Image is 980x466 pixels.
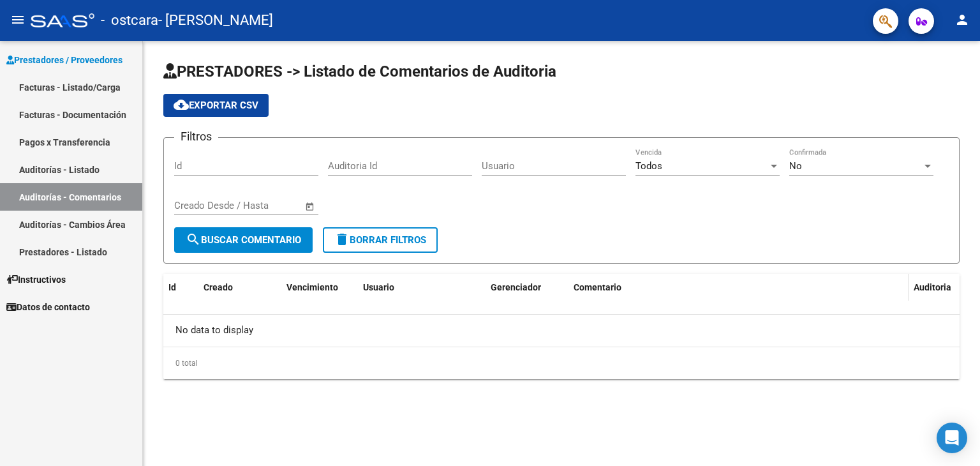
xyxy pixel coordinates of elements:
span: Datos de contacto [6,300,90,314]
span: - ostcara [101,6,158,34]
mat-icon: delete [334,232,350,247]
span: Creado [204,282,233,292]
button: Exportar CSV [163,94,269,117]
mat-icon: search [186,232,201,247]
span: Todos [635,160,662,172]
span: No [789,160,802,172]
span: Usuario [363,282,394,292]
div: No data to display [163,315,960,347]
span: Exportar CSV [174,100,258,111]
span: Buscar Comentario [186,234,301,246]
input: End date [227,200,289,211]
span: Id [168,282,176,292]
mat-icon: person [954,12,970,27]
input: Start date [174,200,216,211]
mat-icon: cloud_download [174,97,189,112]
div: 0 total [163,347,960,379]
datatable-header-cell: Id [163,274,198,301]
span: - [PERSON_NAME] [158,6,273,34]
mat-icon: menu [10,12,26,27]
datatable-header-cell: Vencimiento [281,274,358,301]
h3: Filtros [174,128,218,146]
span: Prestadores / Proveedores [6,53,122,67]
span: Instructivos [6,273,66,287]
span: Vencimiento [286,282,338,292]
span: Auditoria [914,282,951,292]
datatable-header-cell: Usuario [358,274,486,301]
button: Buscar Comentario [174,227,313,253]
datatable-header-cell: Auditoria [909,274,960,301]
datatable-header-cell: Comentario [568,274,909,301]
button: Open calendar [303,199,318,214]
span: PRESTADORES -> Listado de Comentarios de Auditoria [163,63,556,80]
span: Borrar Filtros [334,234,426,246]
datatable-header-cell: Creado [198,274,281,301]
datatable-header-cell: Gerenciador [486,274,568,301]
span: Comentario [574,282,621,292]
div: Open Intercom Messenger [937,423,967,453]
span: Gerenciador [491,282,541,292]
button: Borrar Filtros [323,227,438,253]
